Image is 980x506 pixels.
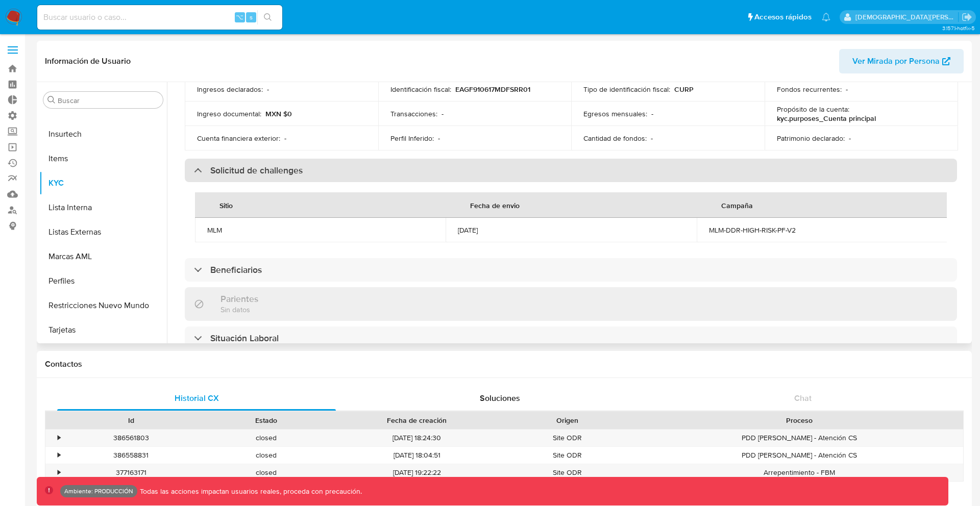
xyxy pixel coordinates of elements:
[962,12,972,22] a: Salir
[390,134,434,143] p: Perfil Inferido :
[39,220,167,244] button: Listas Externas
[39,122,167,146] button: Insurtech
[185,159,957,182] div: Solicitud de challenges
[63,429,199,446] div: 386561803
[39,269,167,293] button: Perfiles
[47,96,56,104] button: Buscar
[63,447,199,464] div: 386558831
[438,134,440,143] p: -
[839,49,964,73] button: Ver Mirada por Persona
[220,305,258,314] p: Sin datos
[507,415,628,425] div: Origen
[709,225,936,235] div: MLM-DDR-HIGH-RISK-PF-V2
[39,171,167,195] button: KYC
[852,49,940,73] span: Ver Mirada por Persona
[777,85,842,94] p: Fondos recurrentes :
[794,392,812,404] span: Chat
[500,447,635,464] div: Site ODR
[635,464,963,481] div: Arrepentimiento - FBM
[58,433,60,443] div: •
[777,134,845,143] p: Patrimonio declarado :
[458,225,684,235] div: [DATE]
[199,464,334,481] div: closed
[39,244,167,269] button: Marcas AML
[642,415,956,425] div: Proceso
[37,11,282,24] input: Buscar usuario o caso...
[855,12,959,22] p: jesus.vallezarante@mercadolibre.com.co
[175,392,219,404] span: Historial CX
[58,450,60,460] div: •
[390,109,437,118] p: Transacciones :
[334,447,499,464] div: [DATE] 18:04:51
[250,12,253,22] span: s
[635,447,963,464] div: PDD [PERSON_NAME] - Atención CS
[341,415,492,425] div: Fecha de creación
[635,429,963,446] div: PDD [PERSON_NAME] - Atención CS
[334,429,499,446] div: [DATE] 18:24:30
[63,464,199,481] div: 377163171
[197,134,280,143] p: Cuenta financiera exterior :
[455,85,530,94] p: EAGF910617MDFSRR01
[199,429,334,446] div: closed
[185,287,957,320] div: ParientesSin datos
[206,415,327,425] div: Estado
[777,105,849,114] p: Propósito de la cuenta :
[265,109,292,118] p: MXN $0
[207,193,245,217] div: Sitio
[45,359,964,369] h1: Contactos
[185,258,957,282] div: Beneficiarios
[846,85,848,94] p: -
[70,415,191,425] div: Id
[207,225,433,235] div: MLM
[210,264,262,275] h3: Beneficiarios
[334,464,499,481] div: [DATE] 19:22:22
[458,193,532,217] div: Fecha de envio
[39,293,167,318] button: Restricciones Nuevo Mundo
[45,56,131,66] h1: Información de Usuario
[210,333,279,344] h3: Situación Laboral
[39,318,167,342] button: Tarjetas
[480,392,520,404] span: Soluciones
[267,85,269,94] p: -
[709,193,765,217] div: Campaña
[137,487,362,496] p: Todas las acciones impactan usuarios reales, proceda con precaución.
[199,447,334,464] div: closed
[197,85,263,94] p: Ingresos declarados :
[210,165,303,176] h3: Solicitud de challenges
[500,429,635,446] div: Site ODR
[500,464,635,481] div: Site ODR
[257,10,278,24] button: search-icon
[58,468,60,477] div: •
[197,109,261,118] p: Ingreso documental :
[220,293,258,305] h3: Parientes
[64,489,133,493] p: Ambiente: PRODUCCIÓN
[583,134,647,143] p: Cantidad de fondos :
[284,134,286,143] p: -
[39,195,167,220] button: Lista Interna
[236,12,243,22] span: ⌥
[754,12,812,22] span: Accesos rápidos
[651,134,653,143] p: -
[185,326,957,350] div: Situación Laboral
[822,13,830,21] a: Notificaciones
[651,109,653,118] p: -
[58,96,159,105] input: Buscar
[849,134,851,143] p: -
[39,146,167,171] button: Items
[442,109,444,118] p: -
[583,109,647,118] p: Egresos mensuales :
[674,85,694,94] p: CURP
[390,85,451,94] p: Identificación fiscal :
[777,114,876,123] p: kyc.purposes_Cuenta principal
[583,85,670,94] p: Tipo de identificación fiscal :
